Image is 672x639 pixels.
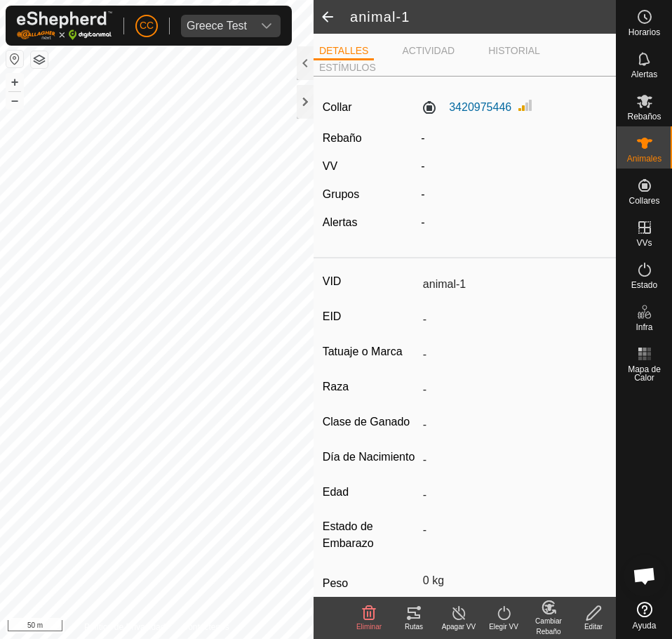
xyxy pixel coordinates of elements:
span: Mapa de Calor [620,365,668,382]
div: Elegir VV [481,621,526,632]
div: Greece Test [187,20,247,32]
label: Edad [323,483,417,501]
span: Rebaños [627,112,661,121]
div: Rutas [391,621,436,632]
div: Apagar VV [436,621,481,632]
button: Restablecer Mapa [6,51,23,67]
app-display-virtual-paddock-transition: - [421,160,424,172]
div: Open chat [624,555,666,597]
label: Rebaño [323,132,362,144]
button: Capas del Mapa [31,51,48,68]
span: Infra [636,323,652,331]
span: VVs [636,239,652,247]
label: Grupos [323,188,359,200]
li: ACTIVIDAD [396,44,460,58]
h2: animal-1 [350,8,616,25]
a: Contáctenos [182,621,229,633]
li: HISTORIAL [483,44,546,58]
label: VV [323,160,337,172]
label: Peso [323,569,417,598]
label: Alertas [323,216,358,228]
span: - [421,132,424,144]
span: Ayuda [633,621,657,630]
label: VID [323,272,417,291]
span: CC [140,18,154,33]
label: Collar [323,99,352,116]
a: Ayuda [617,596,672,635]
span: Animales [627,154,661,163]
span: Collares [629,197,659,205]
div: dropdown trigger [253,15,281,37]
label: Tatuaje o Marca [323,343,417,361]
span: Alertas [631,70,657,79]
label: Raza [323,378,417,396]
img: Intensidad de Señal [517,97,534,114]
label: Clase de Ganado [323,413,417,431]
span: Greece Test [181,15,253,37]
button: – [6,92,23,109]
div: Editar [571,621,616,632]
a: Política de Privacidad [84,621,165,633]
button: + [6,74,23,91]
div: - [415,214,612,231]
label: Día de Nacimiento [323,448,417,466]
label: Estado de Embarazo [323,518,417,552]
span: Eliminar [356,623,382,631]
div: - [415,186,612,203]
label: EID [323,308,417,326]
li: ESTÍMULOS [314,60,382,75]
label: 3420975446 [421,99,511,116]
li: DETALLES [314,44,375,60]
span: Estado [631,281,657,289]
img: Logo Gallagher [17,11,112,40]
span: Horarios [629,28,660,37]
div: Cambiar Rebaño [526,616,571,637]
